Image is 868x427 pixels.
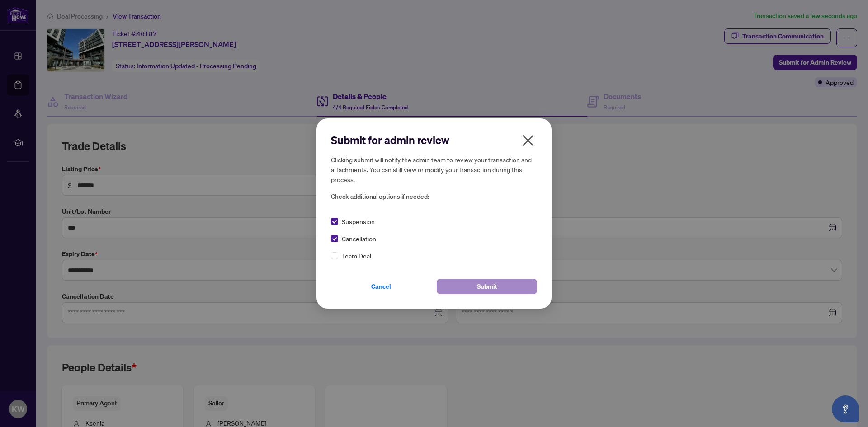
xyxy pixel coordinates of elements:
span: Suspension [342,216,375,226]
span: Check additional options if needed: [331,192,537,202]
button: Cancel [331,279,431,294]
h2: Submit for admin review [331,133,537,147]
button: Open asap [832,395,859,422]
h5: Clicking submit will notify the admin team to review your transaction and attachments. You can st... [331,155,537,184]
span: Cancellation [342,234,376,244]
span: Team Deal [342,251,371,261]
button: Submit [437,279,537,294]
span: Cancel [371,279,391,294]
span: Submit [477,279,497,294]
span: close [521,133,535,148]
